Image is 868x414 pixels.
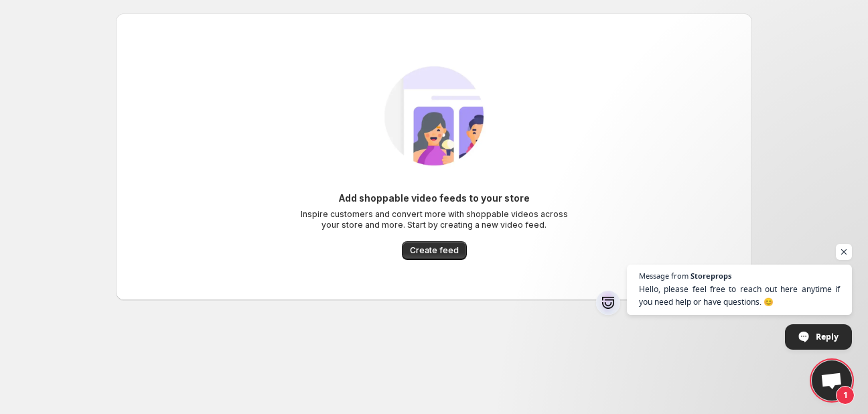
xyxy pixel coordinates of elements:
[639,283,840,308] span: Hello, please feel free to reach out here anytime if you need help or have questions. 😊
[691,272,731,279] span: Storeprops
[300,209,568,230] p: Inspire customers and convert more with shoppable videos across your store and more. Start by cre...
[812,360,852,401] a: Open chat
[639,272,689,279] span: Message from
[836,386,855,405] span: 1
[410,245,459,256] span: Create feed
[402,241,467,260] button: Create feed
[339,192,530,205] h6: Add shoppable video feeds to your store
[816,325,839,348] span: Reply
